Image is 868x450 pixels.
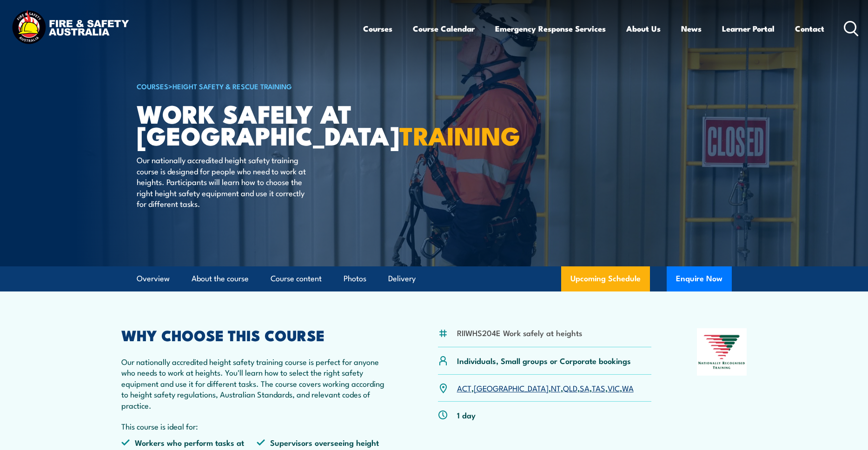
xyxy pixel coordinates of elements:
[551,382,561,393] a: NT
[121,328,393,341] h2: WHY CHOOSE THIS COURSE
[457,383,634,393] p: , , , , , , ,
[137,81,168,91] a: COURSES
[592,382,605,393] a: TAS
[681,16,702,41] a: News
[457,410,476,420] p: 1 day
[697,328,747,376] img: Nationally Recognised Training logo.
[561,266,650,291] a: Upcoming Schedule
[399,115,520,154] strong: TRAINING
[474,382,549,393] a: [GEOGRAPHIC_DATA]
[172,81,292,91] a: Height Safety & Rescue Training
[457,355,631,366] p: Individuals, Small groups or Corporate bookings
[363,16,392,41] a: Courses
[413,16,475,41] a: Course Calendar
[457,327,582,338] li: RIIWHS204E Work safely at heights
[795,16,824,41] a: Contact
[271,266,322,291] a: Course content
[344,266,366,291] a: Photos
[457,382,471,393] a: ACT
[563,382,577,393] a: QLD
[137,266,170,291] a: Overview
[137,154,306,209] p: Our nationally accredited height safety training course is designed for people who need to work a...
[608,382,620,393] a: VIC
[722,16,775,41] a: Learner Portal
[137,80,366,92] h6: >
[121,421,393,431] p: This course is ideal for:
[495,16,606,41] a: Emergency Response Services
[580,382,590,393] a: SA
[121,356,393,410] p: Our nationally accredited height safety training course is perfect for anyone who needs to work a...
[192,266,249,291] a: About the course
[137,102,366,146] h1: Work Safely at [GEOGRAPHIC_DATA]
[388,266,416,291] a: Delivery
[667,266,732,291] button: Enquire Now
[622,382,634,393] a: WA
[626,16,661,41] a: About Us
